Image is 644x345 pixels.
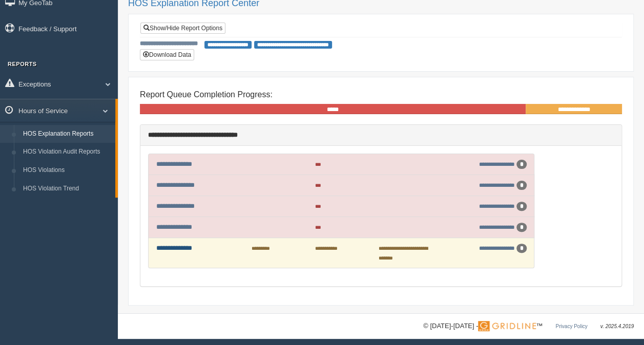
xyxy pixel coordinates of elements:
[140,49,194,60] button: Download Data
[555,324,587,329] a: Privacy Policy
[18,161,115,180] a: HOS Violations
[600,324,634,329] span: v. 2025.4.2019
[423,321,634,332] div: © [DATE]-[DATE] - ™
[18,180,115,198] a: HOS Violation Trend
[18,125,115,143] a: HOS Explanation Reports
[18,143,115,161] a: HOS Violation Audit Reports
[140,90,622,99] h4: Report Queue Completion Progress:
[140,23,225,34] a: Show/Hide Report Options
[478,321,536,331] img: Gridline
